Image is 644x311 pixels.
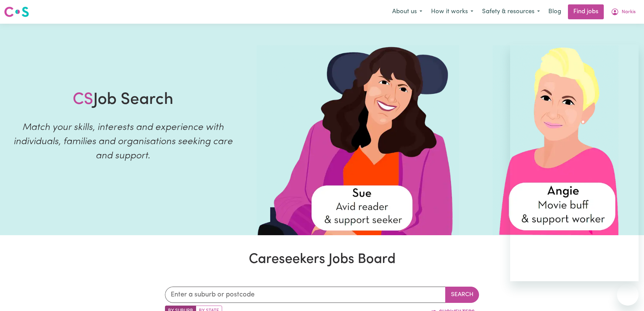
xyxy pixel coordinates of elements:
a: Blog [544,4,565,19]
span: Narkis [622,8,636,16]
span: CS [73,92,93,108]
iframe: Messaging window [510,44,639,281]
iframe: Button to launch messaging window, conversation in progress [617,284,639,306]
h1: Job Search [73,90,173,110]
p: Match your skills, interests and experience with individuals, families and organisations seeking ... [8,120,238,163]
button: Search [445,287,479,303]
button: About us [388,5,427,19]
button: How it works [427,5,478,19]
input: Enter a suburb or postcode [165,287,446,303]
a: Find jobs [568,4,604,19]
img: Careseekers logo [4,6,29,18]
button: Safety & resources [478,5,544,19]
button: My Account [606,5,640,19]
a: Careseekers logo [4,4,29,20]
